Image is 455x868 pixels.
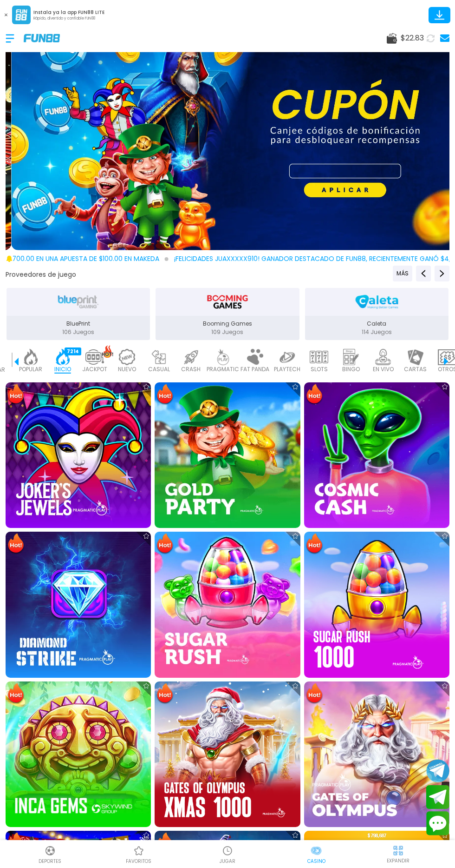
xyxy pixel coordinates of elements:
img: bingo_light.webp [342,349,360,365]
p: favoritos [126,858,151,865]
p: Instala ya la app FUN88 LITE [33,9,104,16]
img: popular_light.webp [21,349,40,365]
img: Company Logo [24,34,60,42]
img: casual_light.webp [149,349,168,365]
img: Hot [156,832,174,854]
img: Hot [305,682,324,705]
img: jackpot_light.webp [85,349,104,365]
img: Deportes [45,845,56,856]
p: Deportes [39,858,61,865]
img: Hot [156,383,174,406]
img: cards_light.webp [406,349,424,365]
button: Contact customer service [426,811,449,835]
img: Caleta [354,292,400,312]
button: Caleta [302,287,451,341]
img: Hot [6,383,25,406]
p: Booming Games [156,320,299,328]
span: $ 22.83 [401,33,424,44]
img: App Logo [12,6,31,24]
img: fat_panda_light.webp [246,349,264,365]
img: hot [102,345,113,358]
img: Hot [6,682,25,705]
p: PRAGMATIC [207,365,239,374]
p: 106 Juegos [6,328,150,336]
p: FAT PANDA [240,365,269,374]
p: $ 798,687 [304,831,449,841]
img: Gates of Olympus [304,681,449,827]
img: Hot [6,832,25,854]
img: Casino Jugar [222,845,233,856]
p: JUGAR [220,858,235,865]
img: Casino Favoritos [133,845,144,856]
img: BluePrint [55,292,101,312]
img: Joker's Jewels [6,382,151,528]
img: new_light.webp [117,349,136,365]
p: JACKPOT [82,365,107,374]
img: Hot [156,533,174,555]
button: BluePrint [4,287,153,341]
img: playtech_light.webp [278,349,296,365]
img: Hot [305,533,324,555]
p: POPULAR [19,365,42,374]
p: BINGO [342,365,360,374]
img: Cosmic Cash [304,382,449,528]
img: Sugar Rush 1000 [304,532,449,677]
p: EN VIVO [373,365,394,374]
div: 7214 [65,347,81,355]
a: DeportesDeportesDeportes [6,844,94,865]
img: Inca Gems [6,681,151,827]
p: CRASH [181,365,201,374]
p: Caleta [305,320,448,328]
button: Booming Games [153,287,302,341]
button: Proveedores de juego [6,270,76,280]
a: Casino FavoritosCasino Favoritosfavoritos [94,844,183,865]
p: PLAYTECH [274,365,300,374]
a: Casino JugarCasino JugarJUGAR [183,844,272,865]
p: CASUAL [148,365,170,374]
img: pragmatic_light.webp [214,349,232,365]
p: 114 Juegos [305,328,448,336]
p: Rápido, divertido y confiable FUN88 [33,16,104,21]
img: Diamond Strike [6,532,151,677]
img: live_light.webp [374,349,392,365]
button: Join telegram [426,785,449,809]
p: EXPANDIR [387,857,409,864]
img: Hot [305,839,324,861]
button: Next providers [435,266,449,281]
img: Sugar Rush [155,532,300,677]
a: CasinoCasinoCasino [272,844,361,865]
img: Hot [156,682,174,705]
p: Casino [307,858,325,865]
img: Gates of Olympus Xmas 1000 [155,681,300,827]
img: Promo Code [11,28,455,250]
img: crash_light.webp [182,349,200,365]
p: SLOTS [311,365,328,374]
button: Previous providers [393,266,412,281]
img: slots_light.webp [310,349,328,365]
p: BluePrint [6,320,150,328]
button: Join telegram channel [426,759,449,783]
img: hide [392,845,404,856]
p: CARTAS [404,365,427,374]
img: Hot [305,383,324,406]
img: Booming Games [204,292,250,312]
button: Previous providers [416,266,431,281]
img: Gold Party [155,382,300,528]
p: 109 Juegos [156,328,299,336]
img: Hot [6,533,25,555]
p: NUEVO [118,365,136,374]
img: home_active.webp [53,349,72,365]
p: INICIO [54,365,71,374]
